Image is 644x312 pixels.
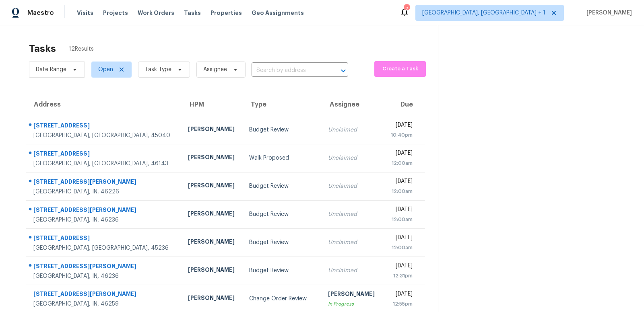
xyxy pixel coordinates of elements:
th: HPM [182,93,243,116]
div: [PERSON_NAME] [328,290,377,300]
div: [PERSON_NAME] [188,294,237,304]
th: Address [26,93,182,116]
div: 2 [404,5,409,13]
div: [GEOGRAPHIC_DATA], [GEOGRAPHIC_DATA], 46143 [33,160,175,168]
div: [GEOGRAPHIC_DATA], [GEOGRAPHIC_DATA], 45236 [33,244,175,252]
span: Create a Task [378,64,422,74]
div: [STREET_ADDRESS] [33,234,175,244]
div: [DATE] [390,234,413,244]
span: Properties [211,9,242,17]
span: Visits [77,9,93,17]
h2: Tasks [29,45,56,53]
div: [DATE] [390,149,413,159]
div: [GEOGRAPHIC_DATA], [GEOGRAPHIC_DATA], 45040 [33,131,175,140]
div: Budget Review [249,267,315,275]
div: 12:55pm [390,300,413,308]
div: [PERSON_NAME] [188,266,237,276]
div: [DATE] [390,262,413,272]
div: [STREET_ADDRESS] [33,121,175,131]
div: Unclaimed [328,267,377,275]
div: Budget Review [249,210,315,218]
div: [GEOGRAPHIC_DATA], IN, 46259 [33,300,175,308]
div: Unclaimed [328,126,377,134]
div: [PERSON_NAME] [188,125,237,135]
span: Date Range [36,66,66,74]
button: Create a Task [374,61,426,77]
div: 12:31pm [390,272,413,280]
div: [DATE] [390,121,413,131]
div: Walk Proposed [249,154,315,162]
th: Due [383,93,425,116]
div: [GEOGRAPHIC_DATA], IN, 46226 [33,188,175,196]
span: Open [98,66,113,74]
div: In Progress [328,300,377,308]
span: Tasks [184,10,201,16]
div: Unclaimed [328,182,377,190]
span: [GEOGRAPHIC_DATA], [GEOGRAPHIC_DATA] + 1 [422,9,545,17]
div: [PERSON_NAME] [188,238,237,248]
th: Type [243,93,322,116]
span: 12 Results [69,45,94,53]
div: [DATE] [390,177,413,187]
div: Budget Review [249,126,315,134]
div: [GEOGRAPHIC_DATA], IN, 46236 [33,216,175,224]
span: Projects [103,9,128,17]
div: 12:00am [390,159,413,167]
div: [STREET_ADDRESS][PERSON_NAME] [33,262,175,272]
div: [DATE] [390,205,413,216]
span: Work Orders [138,9,174,17]
div: 10:40pm [390,131,413,139]
div: 12:00am [390,244,413,252]
div: 12:00am [390,187,413,195]
span: Assignee [203,66,227,74]
div: Unclaimed [328,210,377,218]
div: [PERSON_NAME] [188,181,237,191]
button: Open [338,65,349,76]
div: 12:00am [390,216,413,224]
div: Change Order Review [249,295,315,303]
div: [STREET_ADDRESS][PERSON_NAME] [33,206,175,216]
span: Maestro [27,9,54,17]
div: Unclaimed [328,154,377,162]
div: [PERSON_NAME] [188,209,237,220]
input: Search by address [252,64,326,77]
div: [GEOGRAPHIC_DATA], IN, 46236 [33,272,175,280]
div: Unclaimed [328,238,377,246]
span: Task Type [145,66,171,74]
div: Budget Review [249,182,315,190]
div: [PERSON_NAME] [188,153,237,163]
div: [STREET_ADDRESS] [33,150,175,160]
div: Budget Review [249,238,315,246]
span: Geo Assignments [252,9,304,17]
th: Assignee [322,93,383,116]
div: [STREET_ADDRESS][PERSON_NAME] [33,290,175,300]
div: [DATE] [390,290,413,300]
span: [PERSON_NAME] [583,9,632,17]
div: [STREET_ADDRESS][PERSON_NAME] [33,178,175,188]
